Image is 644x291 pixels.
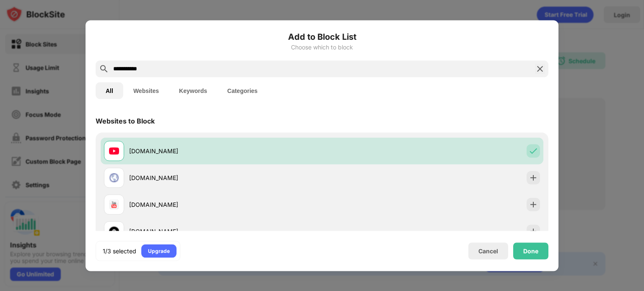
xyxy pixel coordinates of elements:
[169,82,217,99] button: Keywords
[96,116,155,125] div: Websites to Block
[109,146,119,156] img: favicons
[103,247,136,255] div: 1/3 selected
[129,200,322,209] div: [DOMAIN_NAME]
[129,227,322,236] div: [DOMAIN_NAME]
[96,44,548,50] div: Choose which to block
[99,64,109,74] img: search.svg
[96,30,548,43] h6: Add to Block List
[109,173,119,183] img: favicons
[109,226,119,236] img: favicons
[123,82,169,99] button: Websites
[478,247,498,255] div: Cancel
[96,82,123,99] button: All
[535,64,545,74] img: search-close
[217,82,267,99] button: Categories
[109,199,119,209] img: favicons
[129,147,322,155] div: [DOMAIN_NAME]
[148,247,170,255] div: Upgrade
[129,173,322,182] div: [DOMAIN_NAME]
[523,247,538,254] div: Done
